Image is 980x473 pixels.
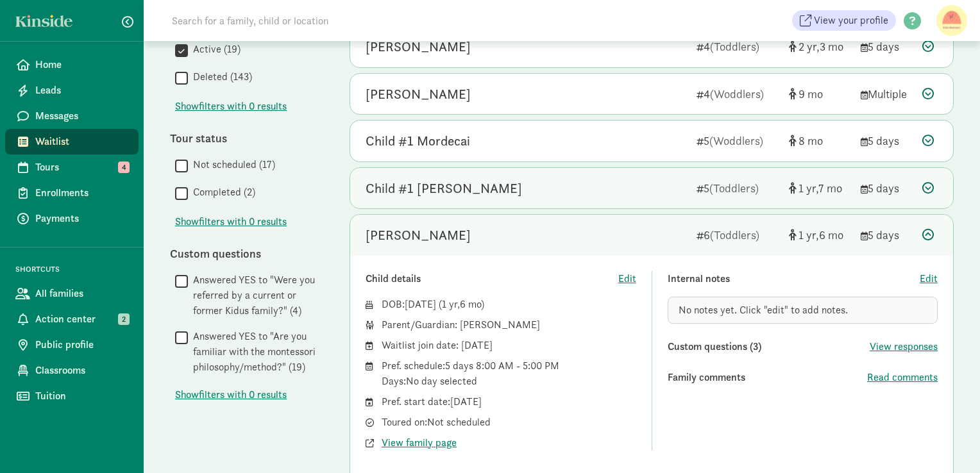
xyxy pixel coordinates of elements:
button: Edit [920,271,938,286]
div: Child #1 Swick [366,178,522,199]
span: 4 [118,162,130,173]
div: 5 [697,132,779,149]
div: 4 [697,38,779,55]
div: 5 [697,179,779,197]
span: 1 [798,228,819,242]
span: (Toddlers) [709,181,759,195]
span: 6 [819,228,843,242]
span: (Toddlers) [710,39,759,54]
span: View your profile [814,13,888,28]
span: Payments [35,211,128,226]
label: Deleted (143) [188,69,252,85]
iframe: Chat Widget [916,411,980,473]
span: Classrooms [35,363,128,378]
a: Payments [5,206,139,231]
div: Custom questions [170,245,324,262]
div: 5 days [861,179,912,197]
span: Show filters with 0 results [175,214,287,229]
span: 3 [820,39,843,54]
span: All families [35,286,128,301]
div: Internal notes [668,271,920,286]
span: 2 [798,39,820,54]
span: Waitlist [35,134,128,149]
span: 1 [442,297,460,311]
a: Action center 2 [5,306,139,332]
div: Pref. schedule: 5 days 8:00 AM - 5:00 PM Days: No day selected [382,358,636,389]
div: Child #1 Mordecai [366,131,470,151]
span: Enrollments [35,185,128,201]
div: Parent/Guardian: [PERSON_NAME] [382,317,636,333]
span: 9 [798,87,823,101]
a: Tuition [5,383,139,409]
a: Leads [5,78,139,103]
span: (Woddlers) [710,87,764,101]
div: Multiple [861,85,912,103]
div: 5 days [861,132,912,149]
a: Tours 4 [5,154,139,180]
a: Home [5,52,139,78]
div: [object Object] [789,226,850,244]
button: Showfilters with 0 results [175,214,287,229]
button: Read comments [867,370,938,385]
input: Search for a family, child or location [164,8,524,33]
span: Public profile [35,337,128,353]
button: Showfilters with 0 results [175,99,287,114]
button: View family page [382,435,457,451]
span: Messages [35,108,128,124]
div: Waitlist join date: [DATE] [382,338,636,353]
label: Answered YES to "Were you referred by a current or former Kidus family?" (4) [188,272,324,319]
span: Tours [35,160,128,175]
span: (Woddlers) [709,133,763,148]
a: View your profile [792,10,896,31]
label: Answered YES to "Are you familiar with the montessori philosophy/method?" (19) [188,329,324,375]
span: (Toddlers) [710,228,759,242]
span: 8 [798,133,823,148]
span: 1 [798,181,818,195]
span: Tuition [35,388,128,404]
div: 6 [697,226,779,244]
label: Active (19) [188,42,241,57]
button: View responses [870,339,938,354]
div: [object Object] [789,132,850,149]
a: Messages [5,103,139,129]
div: Child details [366,271,618,286]
a: Enrollments [5,180,139,206]
button: Edit [618,271,636,286]
div: DOB: ( ) [382,297,636,312]
div: Tour status [170,129,324,147]
a: All families [5,281,139,306]
span: 7 [818,181,842,195]
div: Toured on: Not scheduled [382,415,636,430]
div: Pref. start date: [DATE] [382,394,636,410]
label: Completed (2) [188,185,255,200]
div: 5 days [861,226,912,244]
div: Family comments [668,370,868,385]
span: Show filters with 0 results [175,387,287,402]
span: Show filters with 0 results [175,99,287,114]
span: 2 [118,313,130,325]
div: [object Object] [789,179,850,197]
a: Classrooms [5,358,139,383]
label: Not scheduled (17) [188,157,275,172]
span: Home [35,57,128,72]
button: Showfilters with 0 results [175,387,287,402]
span: Action center [35,311,128,327]
div: June Morton [366,84,471,104]
div: Daphne Barber [366,37,471,57]
div: Homer Anderson [366,225,471,245]
div: [object Object] [789,85,850,103]
a: Waitlist [5,129,139,154]
div: Custom questions (3) [668,339,870,354]
span: 6 [460,297,481,311]
div: [object Object] [789,38,850,55]
div: 4 [697,85,779,103]
div: 5 days [861,38,912,55]
span: Leads [35,83,128,98]
a: Public profile [5,332,139,358]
